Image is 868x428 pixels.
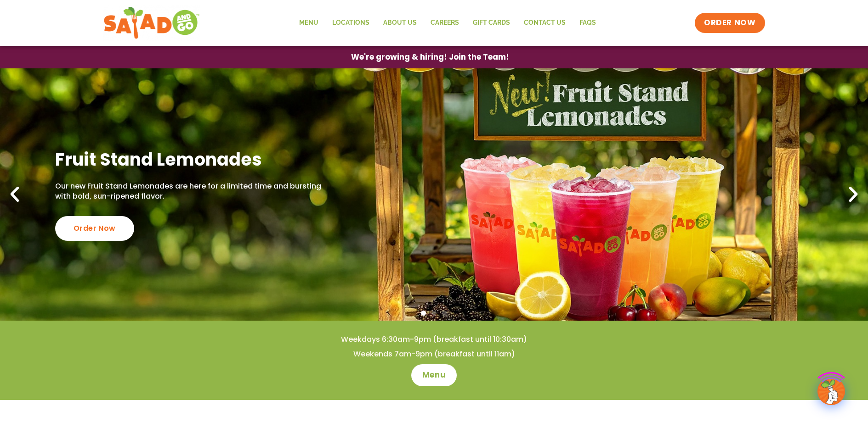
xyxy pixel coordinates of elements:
[442,311,447,316] span: Go to slide 3
[411,364,457,386] a: Menu
[431,311,437,316] span: Go to slide 2
[55,148,323,171] h2: Fruit Stand Lemonades
[466,12,517,33] a: GIFT CARDS
[325,12,376,33] a: Locations
[424,12,466,33] a: Careers
[843,184,863,205] div: Next slide
[18,349,850,359] h4: Weekends 7am-9pm (breakfast until 11am)
[103,5,200,41] img: new-SAG-logo-768×292
[695,13,765,33] a: ORDER NOW
[421,311,426,316] span: Go to slide 1
[351,53,509,61] span: We're growing & hiring! Join the Team!
[704,17,755,28] span: ORDER NOW
[337,46,523,68] a: We're growing & hiring! Join the Team!
[5,184,25,205] div: Previous slide
[422,370,446,381] span: Menu
[292,12,325,33] a: Menu
[573,12,603,33] a: FAQs
[517,12,573,33] a: Contact Us
[55,181,323,202] p: Our new Fruit Stand Lemonades are here for a limited time and bursting with bold, sun-ripened fla...
[18,334,850,345] h4: Weekdays 6:30am-9pm (breakfast until 10:30am)
[55,216,134,241] div: Order Now
[292,12,603,33] nav: Menu
[376,12,424,33] a: About Us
